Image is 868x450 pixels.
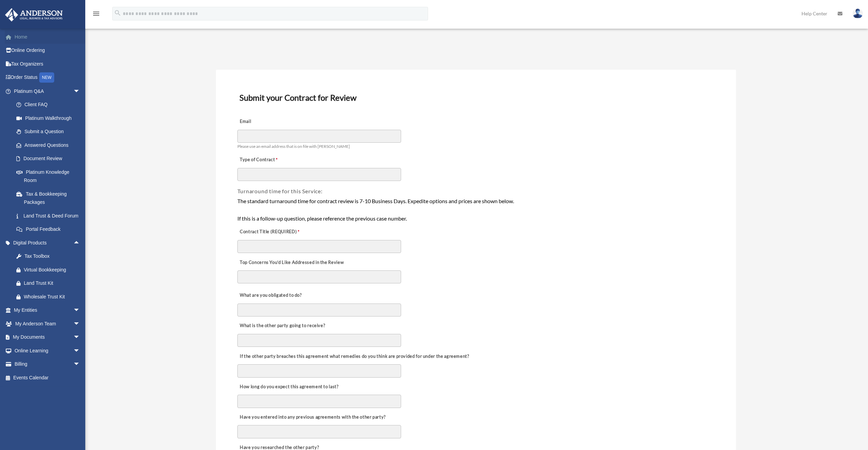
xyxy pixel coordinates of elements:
[5,84,90,98] a: Platinum Q&Aarrow_drop_down
[39,72,54,83] div: NEW
[10,98,90,112] a: Client FAQ
[237,144,350,149] span: Please use an email address that is on file with [PERSON_NAME]
[73,84,87,98] span: arrow_drop_down
[114,9,121,17] i: search
[73,357,87,371] span: arrow_drop_down
[10,223,90,236] a: Portal Feedback
[10,209,90,223] a: Land Trust & Deed Forum
[237,412,388,422] label: Have you entered into any previous agreements with the other party?
[237,291,306,300] label: What are you obligated to do?
[10,277,90,290] a: Land Trust Kit
[5,304,90,317] a: My Entitiesarrow_drop_down
[237,258,346,267] label: Top Concerns You’d Like Addressed in the Review
[24,293,82,301] div: Wholesale Trust Kit
[92,12,100,18] a: menu
[237,382,340,392] label: How long do you expect this agreement to last?
[237,197,715,223] div: The standard turnaround time for contract review is 7-10 Business Days. Expedite options and pric...
[5,236,90,250] a: Digital Productsarrow_drop_up
[10,187,90,209] a: Tax & Bookkeeping Packages
[237,321,327,331] label: What is the other party going to receive?
[237,352,471,361] label: If the other party breaches this agreement what remedies do you think are provided for under the ...
[5,371,90,384] a: Events Calendar
[5,71,90,85] a: Order StatusNEW
[5,331,90,344] a: My Documentsarrow_drop_down
[5,44,90,57] a: Online Ordering
[73,331,87,344] span: arrow_drop_down
[5,357,90,371] a: Billingarrow_drop_down
[5,317,90,331] a: My Anderson Teamarrow_drop_down
[237,188,323,194] span: Turnaround time for this Service:
[10,263,90,277] a: Virtual Bookkeeping
[24,279,82,287] div: Land Trust Kit
[24,252,82,261] div: Tax Toolbox
[73,317,87,331] span: arrow_drop_down
[10,165,90,187] a: Platinum Knowledge Room
[73,344,87,358] span: arrow_drop_down
[237,155,306,165] label: Type of Contract
[73,304,87,318] span: arrow_drop_down
[237,117,306,126] label: Email
[10,250,90,263] a: Tax Toolbox
[10,125,90,139] a: Submit a Question
[237,90,715,105] h3: Submit your Contract for Review
[92,10,100,18] i: menu
[853,9,863,18] img: User Pic
[5,30,90,44] a: Home
[10,290,90,304] a: Wholesale Trust Kit
[10,111,90,125] a: Platinum Walkthrough
[24,266,82,274] div: Virtual Bookkeeping
[5,344,90,357] a: Online Learningarrow_drop_down
[5,57,90,71] a: Tax Organizers
[10,152,87,166] a: Document Review
[10,138,90,152] a: Answered Questions
[73,236,87,250] span: arrow_drop_up
[237,227,306,237] label: Contract Title (REQUIRED)
[3,8,65,22] img: Anderson Advisors Platinum Portal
